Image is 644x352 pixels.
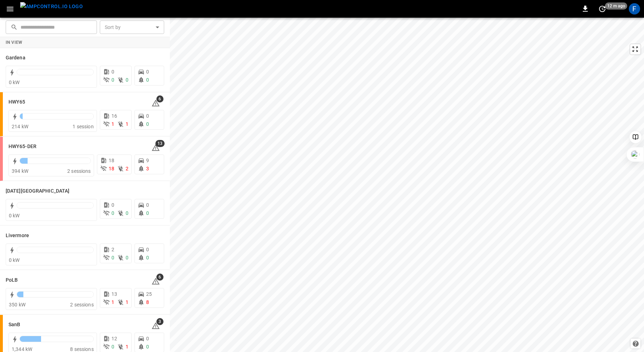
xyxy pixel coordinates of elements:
canvas: Map [170,18,644,352]
span: 2 [126,166,128,171]
h6: HWY65 [8,98,25,106]
span: 25 [146,291,152,297]
span: 0 kW [9,213,20,218]
span: 0 [146,210,149,216]
span: 6 [156,274,163,281]
span: 18 [109,158,114,163]
span: 0 [146,336,149,341]
span: 0 [126,210,128,216]
span: 214 kW [12,124,28,129]
span: 0 [111,69,114,75]
h6: SanB [8,321,20,329]
span: 0 [146,69,149,75]
img: ampcontrol.io logo [20,2,83,11]
h6: PoLB [6,276,18,284]
span: 0 [146,247,149,252]
span: 0 kW [9,80,20,85]
span: 0 [146,255,149,260]
span: 1 [111,299,114,305]
span: 394 kW [12,168,28,174]
span: 18 [109,166,114,171]
span: 0 [126,77,128,83]
span: 0 [126,255,128,260]
span: 1,344 kW [12,346,32,352]
span: 9 [146,158,149,163]
span: 0 [146,113,149,119]
span: 1 session [73,124,93,129]
span: 1 [126,299,128,305]
h6: Karma Center [6,187,69,195]
span: 0 [146,121,149,127]
span: 13 [155,140,165,147]
span: 1 [111,121,114,127]
span: 0 kW [9,257,20,263]
span: 0 [146,344,149,350]
span: 1 [126,121,128,127]
span: 12 [111,336,117,341]
span: 12 m ago [605,2,627,10]
span: 3 [156,318,163,325]
span: 0 [111,210,114,216]
span: 0 [111,255,114,260]
span: 2 [111,247,114,252]
span: 16 [111,113,117,119]
span: 0 [111,344,114,350]
span: 1 [126,344,128,350]
button: set refresh interval [597,3,608,14]
span: 0 [111,77,114,83]
strong: In View [6,40,23,45]
span: 3 [146,166,149,171]
span: 2 sessions [67,168,91,174]
h6: HWY65-DER [8,143,36,151]
h6: Livermore [6,232,29,240]
span: 0 [146,77,149,83]
span: 0 [146,202,149,208]
span: 8 sessions [70,346,94,352]
span: 2 sessions [70,302,94,307]
span: 8 [146,299,149,305]
h6: Gardena [6,54,25,62]
span: 350 kW [9,302,25,307]
span: 13 [111,291,117,297]
span: 6 [156,95,163,102]
span: 0 [111,202,114,208]
div: profile-icon [629,3,640,14]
